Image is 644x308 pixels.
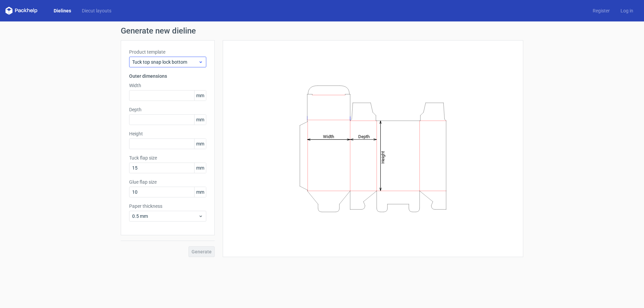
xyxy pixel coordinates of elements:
span: mm [194,115,206,125]
label: Height [129,130,206,137]
span: mm [194,90,206,101]
h1: Generate new dieline [121,27,523,35]
label: Tuck flap size [129,155,206,161]
span: Tuck top snap lock bottom [132,59,198,65]
a: Dielines [48,7,76,14]
span: mm [194,163,206,173]
a: Diecut layouts [76,7,117,14]
h3: Outer dimensions [129,73,206,79]
span: mm [194,139,206,149]
tspan: Width [323,134,334,139]
span: 0.5 mm [132,213,198,220]
a: Register [587,7,615,14]
label: Product template [129,49,206,55]
label: Depth [129,106,206,113]
span: mm [194,187,206,197]
label: Paper thickness [129,203,206,209]
a: Log in [615,7,639,14]
tspan: Depth [358,134,370,139]
label: Width [129,82,206,89]
tspan: Height [380,151,385,163]
label: Glue flap size [129,179,206,185]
